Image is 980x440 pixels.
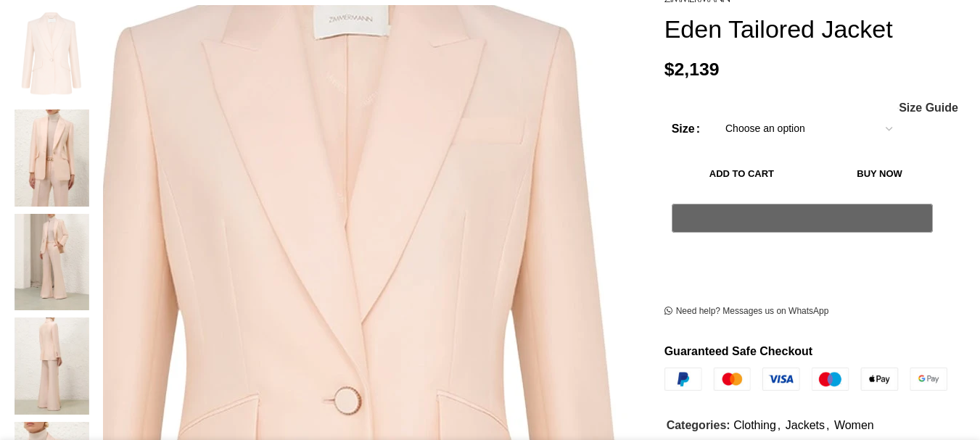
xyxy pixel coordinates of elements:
[7,214,96,311] img: Zimmermann dress
[898,102,958,114] a: Size Guide
[7,109,96,207] img: Zimmermann dresses
[664,306,829,317] a: Need help? Messages us on WhatsApp
[733,419,776,431] a: Clothing
[669,241,936,275] iframe: 安全快速的结账框架
[664,345,813,357] strong: Guaranteed Safe Checkout
[672,204,933,233] button: Pay with GPay
[667,419,730,431] span: Categories:
[7,317,96,415] img: Zimmermann dresses
[664,14,969,44] h1: Eden Tailored Jacket
[664,59,720,79] bdi: 2,139
[834,419,874,431] a: Women
[899,102,958,114] span: Size Guide
[778,416,781,435] span: ,
[819,159,940,189] button: Buy now
[826,416,829,435] span: ,
[664,368,947,391] img: guaranteed-safe-checkout-bordered.j
[664,59,675,79] span: $
[672,159,812,189] button: Add to cart
[672,120,700,139] label: Size
[786,419,825,431] a: Jackets
[7,5,96,102] img: Eden Tailored Jacket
